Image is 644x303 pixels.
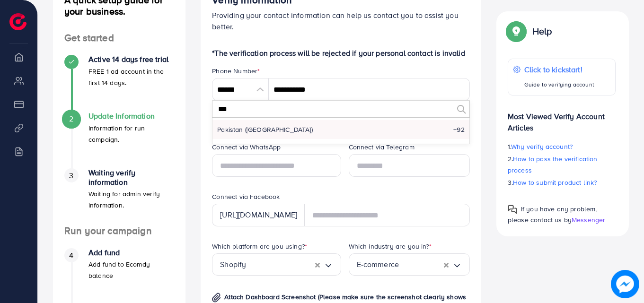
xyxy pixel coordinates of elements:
input: Search for option [246,257,315,272]
p: 3. [508,177,616,188]
h4: Run your campaign [53,225,185,237]
div: [URL][DOMAIN_NAME] [212,204,305,226]
img: logo [9,13,26,30]
li: Waiting verify information [53,168,185,225]
h4: Active 14 days free trial [88,55,174,64]
h4: Waiting verify information [88,168,174,186]
p: FREE 1 ad account in the first 14 days. [88,66,174,88]
p: Information for run campaign. [88,122,174,145]
p: Waiting for admin verify information. [88,188,174,211]
p: Click to kickstart! [524,64,594,75]
h4: Get started [53,32,185,44]
p: Providing your contact information can help us contact you to assist you better. [212,9,470,32]
span: E-commerce [357,257,399,272]
label: Which platform are you using? [212,242,307,251]
li: Update Information [53,112,185,168]
p: Guide to verifying account [524,79,594,90]
label: Phone Number [212,66,260,76]
input: Search for option [399,257,444,272]
p: Most Viewed Verify Account Articles [508,103,616,133]
label: Connect via Telegram [349,142,415,152]
button: Clear Selected [444,259,449,270]
span: +92 [453,125,464,134]
div: Search for option [349,253,470,276]
p: Help [532,26,552,37]
span: How to submit product link? [513,178,597,187]
label: Which industry are you in? [349,242,432,251]
span: How to pass the verification process [508,154,598,175]
h4: Add fund [88,248,174,257]
div: Search for option [212,253,341,276]
p: *The verification process will be rejected if your personal contact is invalid [212,47,470,59]
span: Why verify account? [511,142,573,151]
p: 1. [508,141,616,152]
span: Pakistan (‫[GEOGRAPHIC_DATA]‬‎) [217,125,313,134]
img: image [611,270,639,298]
span: Messenger [572,215,605,225]
span: 2 [69,113,73,124]
span: 3 [69,170,73,181]
img: Popup guide [508,23,525,40]
span: If you have any problem, please contact us by [508,204,597,225]
label: Connect via Facebook [212,192,280,201]
label: Connect via WhatsApp [212,142,281,152]
span: Shopify [220,257,246,272]
span: 4 [69,250,73,261]
img: img [212,293,221,303]
p: Add fund to Ecomdy balance [88,259,174,281]
img: Popup guide [508,205,517,214]
h4: Update Information [88,112,174,121]
button: Clear Selected [315,259,320,270]
p: 2. [508,153,616,176]
li: Active 14 days free trial [53,55,185,112]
